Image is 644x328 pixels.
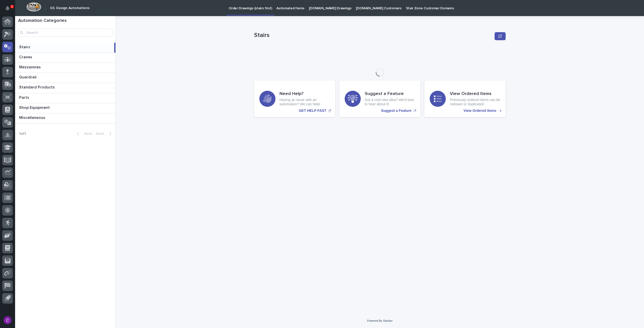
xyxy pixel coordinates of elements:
p: 1 of 1 [15,128,30,140]
p: Got a cool new idea? We'd love to hear about it! [365,98,415,106]
p: 2 [11,5,13,8]
p: Suggest a Feature [381,109,411,113]
img: Workspace Logo [26,2,41,12]
a: MezzaninesMezzanines [15,63,115,73]
p: Cranes [19,54,33,60]
div: Notifications2 [6,6,13,14]
button: Back [73,131,94,136]
a: StairsStairs [15,43,115,53]
h3: Need Help? [279,91,330,97]
p: Miscellaneous [19,114,46,120]
h1: Automation Categories [18,18,112,24]
p: Shop Equipment [19,104,51,110]
a: GuardrailGuardrail [15,73,115,83]
p: Stairs [19,44,31,50]
p: Previously ordered items can be redrawn or duplicated. [450,98,500,106]
input: Search [18,29,112,37]
span: Back [81,132,92,135]
a: PartsParts [15,93,115,103]
button: users-avatar [2,315,13,325]
a: Shop EquipmentShop Equipment [15,103,115,113]
span: Next [96,132,107,135]
p: Guardrail [19,74,37,80]
p: Stairs [254,32,493,39]
a: GET HELP FAST [254,80,335,117]
h2: 03. Design Automations [50,6,90,10]
a: Powered By Stacker [367,319,392,322]
p: Having an issue with an automation? We can help! [279,98,330,106]
a: CranesCranes [15,53,115,63]
a: MiscellaneousMiscellaneous [15,113,115,123]
p: View Ordered Items [464,109,496,113]
p: GET HELP FAST [299,109,326,113]
h3: View Ordered Items [450,91,500,97]
a: Suggest a Feature [339,80,421,117]
a: Standard ProductsStandard Products [15,83,115,93]
p: Standard Products [19,84,56,90]
button: Notifications [2,3,13,14]
p: Parts [19,94,30,100]
a: View Ordered Items [424,80,506,117]
p: Mezzanines [19,64,42,70]
h3: Suggest a Feature [365,91,415,97]
button: Next [94,131,115,136]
